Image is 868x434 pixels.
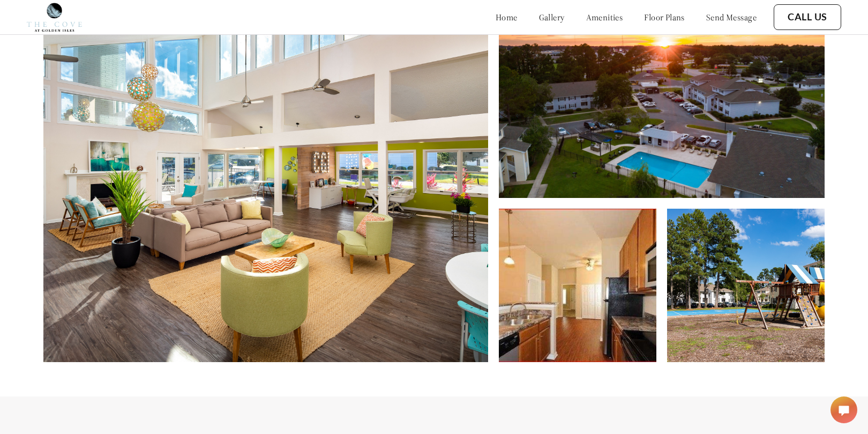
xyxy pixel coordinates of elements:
a: floor plans [644,12,685,23]
a: amenities [586,12,623,23]
img: cove_at_golden_isles_logo.png [27,3,82,32]
a: send message [706,12,757,23]
a: Call Us [788,11,827,23]
img: Kids Playground and Recreation Area [667,209,825,362]
button: Call Us [774,4,841,30]
a: gallery [539,12,565,23]
a: home [496,12,518,23]
img: Kitchen with High Ceilings [499,209,656,362]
